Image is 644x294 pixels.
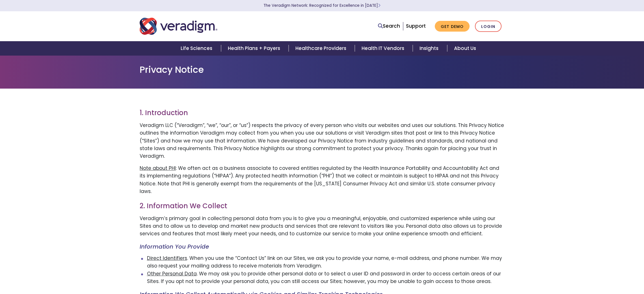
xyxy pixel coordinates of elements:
[147,255,187,262] u: Direct Identifiers
[378,22,400,30] a: Search
[140,109,504,117] h3: 1. Introduction
[263,3,381,8] a: The Veradigm Network: Recognized for Excellence in [DATE]Learn More
[140,122,504,160] p: Veradigm LLC (“Veradigm”, “we”, “our”, or “us”) respects the privacy of every person who visits o...
[147,270,505,285] li: . We may ask you to provide other personal data or to select a user ID and password in order to a...
[140,215,504,238] p: Veradigm’s primary goal in collecting personal data from you is to give you a meaningful, enjoyab...
[289,41,355,56] a: Healthcare Providers
[221,41,289,56] a: Health Plans + Payers
[147,254,505,270] li: . When you use the “Contact Us” link on our Sites, we ask you to provide your name, e-mail addres...
[413,41,447,56] a: Insights
[140,165,176,172] u: Note about PHI
[406,23,426,29] a: Support
[140,64,504,75] h1: Privacy Notice
[355,41,413,56] a: Health IT Vendors
[140,164,504,195] p: : We often act as a business associate to covered entities regulated by the Health Insurance Port...
[475,21,502,32] a: Login
[147,270,197,277] u: Other Personal Data
[140,17,217,36] img: Veradigm logo
[435,21,470,32] a: Get Demo
[378,3,381,8] span: Learn More
[174,41,221,56] a: Life Sciences
[140,202,504,210] h3: 2. Information We Collect
[140,243,209,251] em: Information You Provide
[447,41,483,56] a: About Us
